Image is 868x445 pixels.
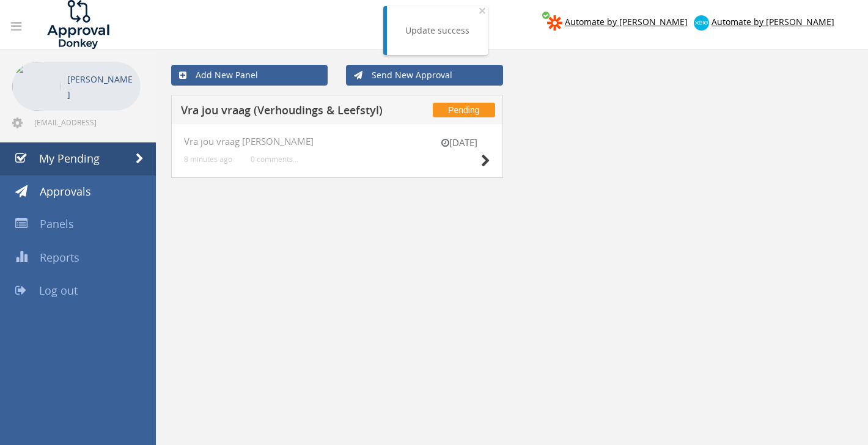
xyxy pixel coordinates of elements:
span: Automate by [PERSON_NAME] [565,16,688,28]
img: xero-logo.png [694,15,709,31]
span: Automate by [PERSON_NAME] [712,16,834,28]
span: Pending [433,103,495,117]
a: Send New Approval [346,65,502,86]
p: [PERSON_NAME] [67,72,134,102]
span: My Pending [39,151,100,166]
span: × [479,2,486,19]
div: Update success [405,24,469,37]
span: Reports [40,250,79,265]
span: Panels [40,216,74,231]
span: Log out [39,283,78,298]
h4: Vra jou vraag [PERSON_NAME] [184,136,490,147]
a: Add New Panel [171,65,328,86]
span: Approvals [40,184,91,199]
span: [EMAIL_ADDRESS][DOMAIN_NAME] [34,117,138,127]
img: zapier-logomark.png [547,15,562,31]
small: 0 comments... [251,155,298,164]
small: 8 minutes ago [184,155,232,164]
small: [DATE] [429,136,490,149]
h5: Vra jou vraag (Verhoudings & Leefstyl) [181,105,399,120]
